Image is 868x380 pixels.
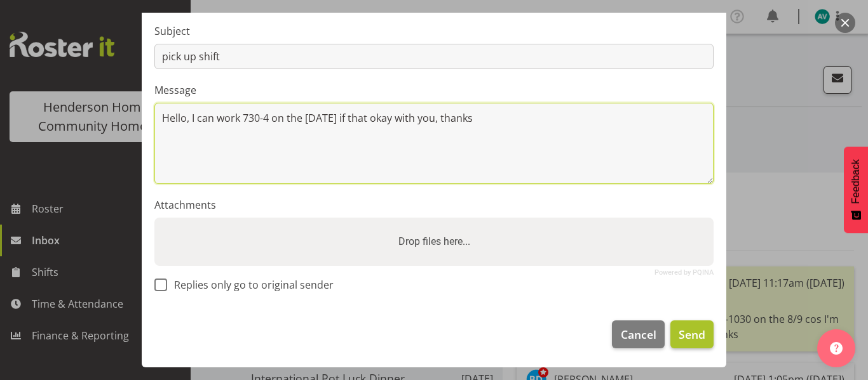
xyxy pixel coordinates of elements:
[154,44,714,69] input: Subject
[670,320,714,348] button: Send
[393,229,475,254] label: Drop files here...
[621,326,656,343] span: Cancel
[154,197,714,213] label: Attachments
[154,23,714,39] label: Subject
[844,147,868,233] button: Feedback - Show survey
[154,82,714,98] label: Message
[654,270,714,275] a: Powered by PQINA
[679,326,705,343] span: Send
[850,159,862,204] span: Feedback
[167,278,334,291] span: Replies only go to original sender
[830,342,843,355] img: help-xxl-2.png
[612,320,664,348] button: Cancel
